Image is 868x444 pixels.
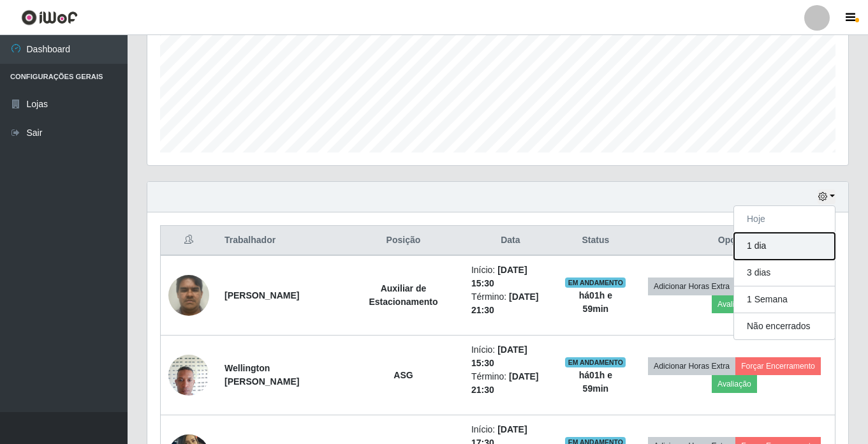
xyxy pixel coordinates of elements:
th: Data [464,226,557,256]
img: 1741784309558.jpeg [168,348,209,402]
li: Término: [471,290,550,317]
button: Avaliação [712,295,757,313]
li: Término: [471,370,550,397]
button: 1 dia [734,233,835,260]
strong: Auxiliar de Estacionamento [369,283,438,307]
th: Trabalhador [217,226,343,256]
button: Hoje [734,206,835,233]
th: Status [557,226,634,256]
span: EM ANDAMENTO [565,277,626,288]
button: 1 Semana [734,286,835,313]
img: CoreUI Logo [21,10,78,26]
time: [DATE] 15:30 [471,344,527,368]
strong: Wellington [PERSON_NAME] [224,363,299,387]
li: Início: [471,263,550,290]
th: Opções [634,226,835,256]
th: Posição [343,226,464,256]
button: Adicionar Horas Extra [648,277,735,295]
button: Forçar Encerramento [735,357,821,375]
button: 3 dias [734,260,835,286]
strong: há 01 h e 59 min [579,290,612,314]
button: Não encerrados [734,313,835,339]
button: Avaliação [712,375,757,393]
strong: há 01 h e 59 min [579,370,612,394]
span: EM ANDAMENTO [565,357,626,367]
strong: ASG [394,370,413,380]
button: Adicionar Horas Extra [648,357,735,375]
strong: [PERSON_NAME] [224,290,299,300]
img: 1752587880902.jpeg [168,268,209,322]
li: Início: [471,343,550,370]
time: [DATE] 15:30 [471,265,527,288]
